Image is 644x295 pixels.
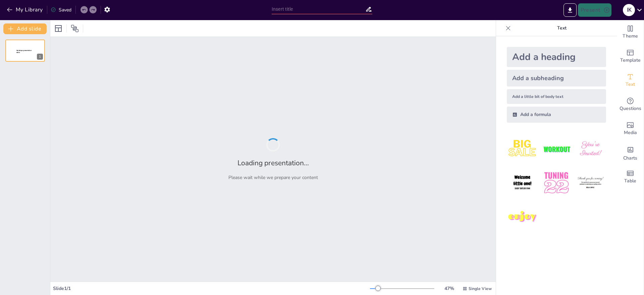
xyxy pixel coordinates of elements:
[51,7,71,13] div: Saved
[507,89,606,104] div: Add a little bit of body text
[507,201,538,233] img: 7.jpeg
[507,133,538,165] img: 1.jpeg
[53,23,64,34] div: Layout
[617,44,644,68] div: Add ready made slides
[16,50,32,53] span: Sendsteps presentation editor
[617,141,644,165] div: Add charts and graphs
[507,107,606,123] div: Add a formula
[623,33,638,40] span: Theme
[575,167,606,198] img: 6.jpeg
[272,4,365,14] input: Insert title
[623,155,637,162] span: Charts
[624,129,637,136] span: Media
[228,174,318,181] p: Please wait while we prepare your content
[541,167,572,198] img: 5.jpeg
[5,40,45,62] div: 1
[507,47,606,67] div: Add a heading
[541,133,572,165] img: 2.jpeg
[53,285,370,292] div: Slide 1 / 1
[617,93,644,117] div: Get real-time input from your audience
[441,285,457,292] div: 47 %
[623,4,635,16] div: I K
[71,24,79,33] span: Position
[617,68,644,93] div: Add text boxes
[617,20,644,44] div: Change the overall theme
[617,165,644,189] div: Add a table
[617,117,644,141] div: Add images, graphics, shapes or video
[514,20,610,36] p: Text
[575,133,606,165] img: 3.jpeg
[507,70,606,86] div: Add a subheading
[623,3,635,17] button: I K
[469,286,492,291] span: Single View
[578,3,611,17] button: Present
[5,4,46,15] button: My Library
[624,177,636,185] span: Table
[620,105,641,112] span: Questions
[626,81,635,88] span: Text
[37,54,43,60] div: 1
[620,57,641,64] span: Template
[507,167,538,198] img: 4.jpeg
[563,3,577,17] button: Export to PowerPoint
[3,23,47,34] button: Add slide
[237,158,309,168] h2: Loading presentation...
